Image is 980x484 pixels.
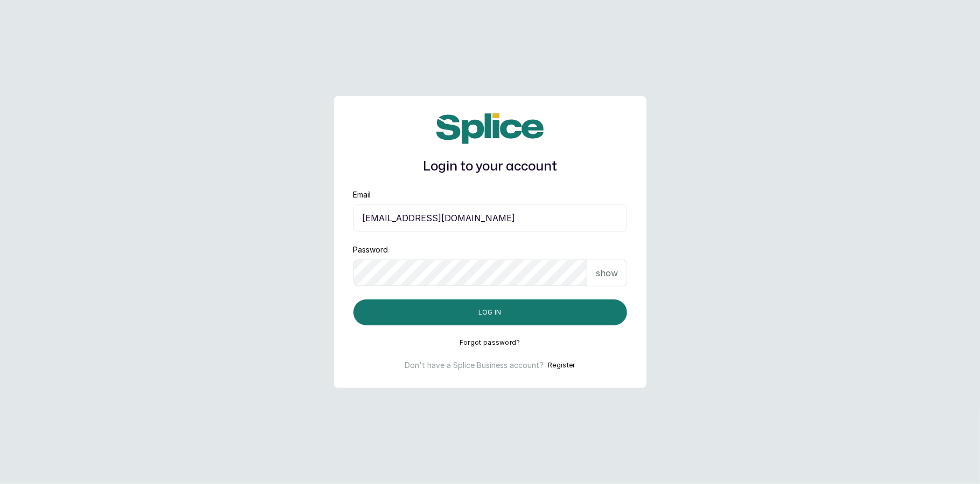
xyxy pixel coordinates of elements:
button: Forgot password? [460,338,520,347]
label: Password [353,244,388,255]
input: email@acme.com [353,204,627,231]
h1: Login to your account [353,157,627,176]
p: Don't have a Splice Business account? [405,360,544,371]
p: show [596,267,618,280]
button: Register [548,360,575,371]
button: Log in [353,299,627,325]
label: Email [353,189,371,200]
